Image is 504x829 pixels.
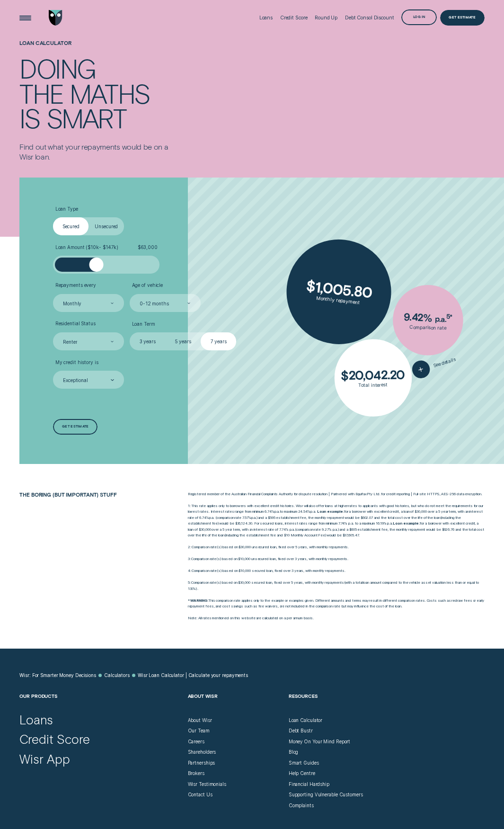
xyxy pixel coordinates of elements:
a: Debt Bustr [289,728,313,734]
strong: * WARNING: [188,598,208,603]
span: Per Annum [209,516,215,520]
span: ) [338,527,339,532]
label: 7 years [201,332,236,350]
div: Help Centre [289,770,315,776]
div: Exceptional [63,377,88,383]
h1: Loan Calculator [19,40,173,56]
p: This comparison rate applies only to the example or examples given. Different amounts and terms m... [188,598,485,610]
h2: About Wisr [188,693,283,717]
div: Wisr App [19,751,70,767]
a: Brokers [188,770,204,776]
a: Loans [19,712,53,728]
a: Supporting Vulnerable Customers [289,792,363,798]
a: Blog [289,749,299,755]
span: Per Annum [310,509,316,514]
div: is [19,106,40,130]
div: Debt Consol Discount [345,15,394,21]
div: Money On Your Mind Report [289,739,351,745]
span: ( [217,545,218,549]
img: Wisr [49,10,62,26]
div: the [19,81,63,106]
h2: Resources [289,693,384,717]
a: Complaints [289,802,314,809]
span: Ltd [373,492,380,496]
div: Round Up [315,15,337,21]
div: Financial Hardship [289,781,329,787]
a: Get Estimate [440,10,485,26]
div: maths [70,81,150,106]
span: L T D [373,492,380,496]
div: smart [46,106,126,130]
label: Unsecured [88,217,124,235]
a: Wisr Testimonials [188,781,226,787]
span: ) [221,569,222,573]
button: See details [410,350,458,380]
div: Loans [259,15,273,21]
span: ( [295,527,296,532]
p: Note: All rates mentioned on this website are calculated on a per annum basis. [188,615,485,622]
div: Doing [19,56,95,80]
span: P T Y [367,492,372,496]
span: Pty [367,492,372,496]
span: ) [220,557,221,561]
span: ) [221,545,222,549]
span: See details [433,356,456,368]
span: Repayments every [55,282,96,288]
span: Loan Amount ( $10k - $147k ) [55,244,119,250]
span: ( [216,557,218,561]
a: Smart Guides [289,760,319,766]
span: ( [344,580,345,585]
p: 2: Comparison rate s based on $30,000 unsecured loan, fixed over 5 years, with monthly repayments. [188,544,485,551]
a: Contact Us [188,792,212,798]
a: Our Team [188,728,210,734]
button: Open Menu [18,10,34,26]
p: 3: Comparison rate s based on $10,000 unsecured loan, fixed over 3 years, with monthly repayments. [188,556,485,562]
span: p.a. [274,509,280,514]
p: Registered member of the Australian Financial Complaints Authority for dispute resolution | Partn... [188,491,485,498]
span: My credit history is [55,359,98,365]
a: Wisr Loan Calculator | Calculate your repayments [138,672,248,678]
span: ) [325,533,327,537]
div: Shareholders [188,749,216,755]
p: 4: Comparison rate s based on $10,000 secured loan, fixed over 3 years, with monthly repayments. [188,568,485,574]
a: Partnerships [188,760,215,766]
label: 5 years [165,332,201,350]
h2: Our Products [19,693,182,717]
div: Monthly [63,300,81,306]
p: 1: This rate applies only to borrowers with excellent credit histories. Wisr will also offer loan... [188,503,485,539]
strong: Loan example: [393,521,420,526]
span: Loan Type [55,206,78,212]
a: About Wisr [188,717,212,723]
span: ) [220,580,221,585]
span: ) [196,587,197,591]
span: $ 63,000 [138,244,158,250]
a: Credit Score [19,731,89,747]
div: Credit Score [280,15,308,21]
p: 5: Comparison rate s based on $30,000 secured loan, fixed over 5 years, with monthly repayments w... [188,580,485,592]
span: ( [217,569,218,573]
span: ( [216,580,218,585]
a: Loan Calculator [289,717,323,723]
button: Log in [401,9,437,26]
div: 0-12 months [140,300,169,306]
span: Age of vehicle [132,282,163,288]
span: p.a. [251,516,257,520]
h2: The boring (but important) stuff [17,491,151,498]
a: Careers [188,739,204,745]
label: 3 years [130,332,165,350]
span: ) [256,516,258,520]
div: Calculators [104,672,130,678]
a: Wisr: For Smarter Money Decisions [19,672,96,678]
a: Get estimate [53,419,97,435]
h4: Doing the maths is smart [19,56,173,130]
div: Renter [63,339,77,345]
